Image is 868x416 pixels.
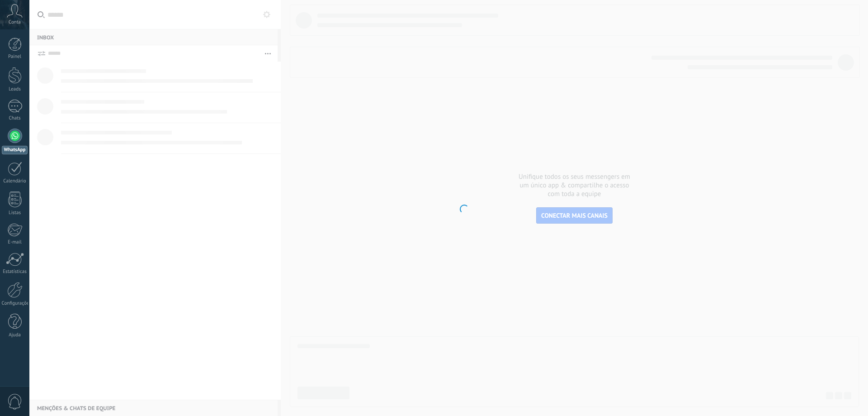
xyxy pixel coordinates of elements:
[2,239,28,245] div: E-mail
[2,210,28,216] div: Listas
[2,332,28,338] div: Ajuda
[2,301,28,306] div: Configurações
[2,269,28,275] div: Estatísticas
[9,19,21,25] span: Conta
[2,146,28,154] div: WhatsApp
[2,86,28,92] div: Leads
[2,115,28,121] div: Chats
[2,54,28,60] div: Painel
[2,178,28,184] div: Calendário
